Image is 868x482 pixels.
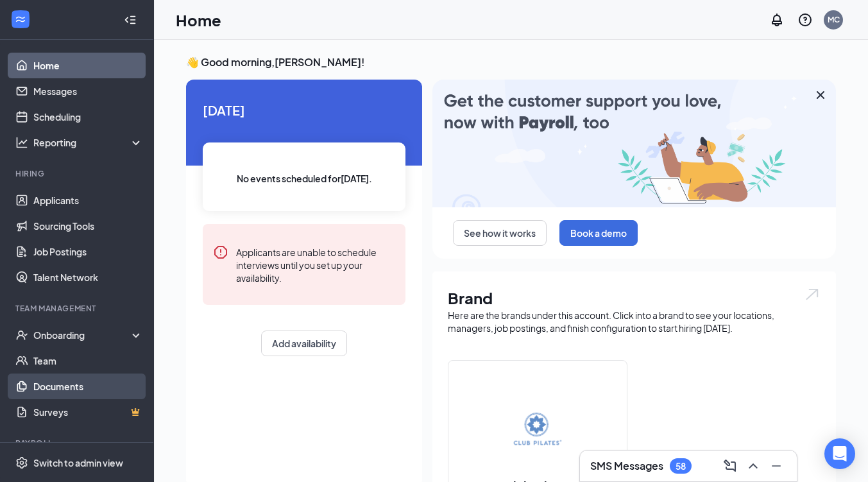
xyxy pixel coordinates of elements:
svg: QuestionInfo [797,12,813,28]
div: Applicants are unable to schedule interviews until you set up your availability. [236,245,395,284]
a: SurveysCrown [33,399,143,425]
a: Scheduling [33,104,143,130]
a: Applicants [33,187,143,213]
div: Switch to admin view [33,456,123,469]
div: Open Intercom Messenger [824,438,855,469]
h3: 👋 Good morning, [PERSON_NAME] ! [186,55,836,69]
span: [DATE] [203,100,405,120]
img: payroll-large.gif [432,80,836,207]
a: Messages [33,78,143,104]
img: open.6027fd2a22e1237b5b06.svg [804,287,821,302]
a: Documents [33,374,143,399]
div: Payroll [15,438,140,449]
h1: Brand [448,287,821,309]
a: Home [33,53,143,78]
svg: WorkstreamLogo [14,13,27,26]
button: Add availability [261,331,347,356]
button: Book a demo [559,220,638,246]
div: MC [828,14,840,25]
svg: Error [213,245,228,260]
svg: Collapse [124,13,137,26]
div: Here are the brands under this account. Click into a brand to see your locations, managers, job p... [448,309,821,334]
svg: UserCheck [15,329,28,341]
button: See how it works [453,220,547,246]
span: No events scheduled for [DATE] . [237,171,372,185]
svg: Settings [15,456,28,469]
div: Onboarding [33,329,132,341]
button: Minimize [766,456,787,476]
button: ComposeMessage [720,456,740,476]
svg: ChevronUp [745,458,761,474]
svg: Analysis [15,136,28,149]
div: Team Management [15,303,140,314]
div: 58 [676,461,686,472]
h1: Home [176,9,221,31]
svg: Minimize [769,458,784,474]
button: ChevronUp [743,456,763,476]
img: Club Pilates [497,390,579,472]
div: Hiring [15,168,140,179]
a: Job Postings [33,239,143,264]
h3: SMS Messages [590,459,663,473]
svg: Notifications [769,12,785,28]
svg: Cross [813,87,828,103]
a: Talent Network [33,264,143,290]
a: Sourcing Tools [33,213,143,239]
a: Team [33,348,143,374]
svg: ComposeMessage [722,458,738,474]
div: Reporting [33,136,144,149]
